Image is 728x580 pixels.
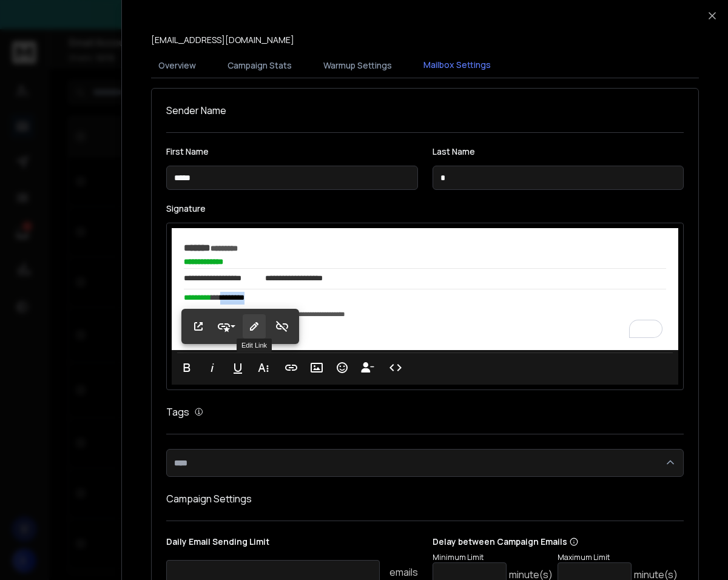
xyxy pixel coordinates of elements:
[331,356,354,380] button: Emoticons
[175,356,198,380] button: Bold (⌘B)
[166,204,684,213] label: Signature
[237,339,272,352] div: Edit Link
[187,314,210,339] button: Open Link
[166,491,684,506] h1: Campaign Settings
[433,147,684,156] label: Last Name
[226,356,249,380] button: Underline (⌘U)
[166,103,684,118] h1: Sender Name
[356,356,379,380] button: Insert Unsubscribe Link
[316,52,399,79] button: Warmup Settings
[558,553,678,562] p: Maximum Limit
[433,553,553,562] p: Minimum Limit
[151,52,203,79] button: Overview
[151,34,294,46] p: [EMAIL_ADDRESS][DOMAIN_NAME]
[220,52,299,79] button: Campaign Stats
[201,356,224,380] button: Italic (⌘I)
[433,536,678,548] p: Delay between Campaign Emails
[252,356,275,380] button: More Text
[215,314,238,339] button: Style
[166,536,418,553] p: Daily Email Sending Limit
[166,405,189,419] h1: Tags
[166,147,418,156] label: First Name
[416,52,498,79] button: Mailbox Settings
[172,228,678,350] div: To enrich screen reader interactions, please activate Accessibility in Grammarly extension settings
[389,565,418,579] p: emails
[280,356,303,380] button: Insert Link (⌘K)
